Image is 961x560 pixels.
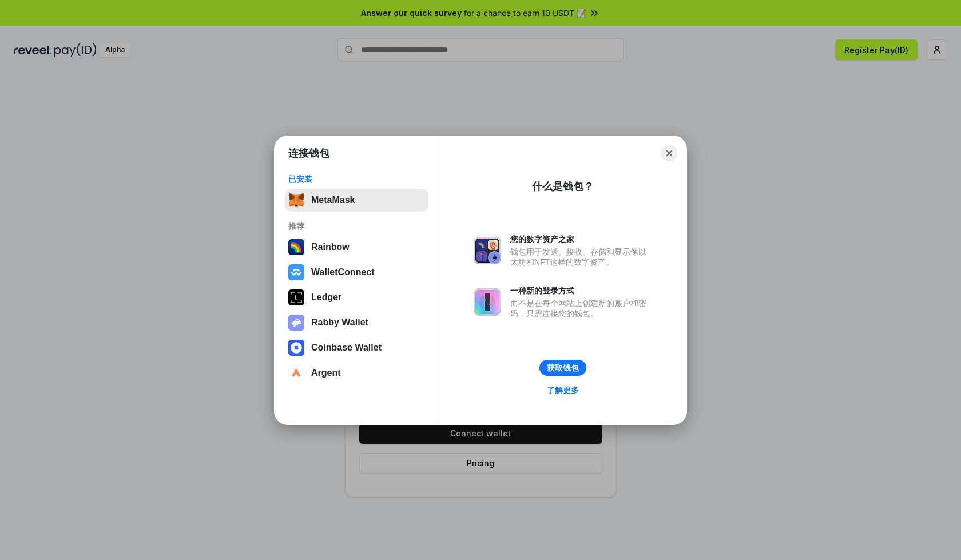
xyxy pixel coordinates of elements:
[288,264,304,280] img: svg+xml,%3Csvg%20width%3D%2228%22%20height%3D%2228%22%20viewBox%3D%220%200%2028%2028%22%20fill%3D...
[311,317,368,328] div: Rabby Wallet
[285,261,428,284] button: WalletConnect
[285,286,428,309] button: Ledger
[311,292,341,303] div: Ledger
[288,146,329,160] h1: 连接钱包
[311,343,382,353] div: Coinbase Wallet
[288,239,304,255] img: svg+xml,%3Csvg%20width%3D%22120%22%20height%3D%22120%22%20viewBox%3D%220%200%20120%20120%22%20fil...
[311,195,355,205] div: MetaMask
[288,289,304,305] img: svg+xml,%3Csvg%20xmlns%3D%22http%3A%2F%2Fwww.w3.org%2F2000%2Fsvg%22%20width%3D%2228%22%20height%3...
[510,247,652,267] div: 钱包用于发送、接收、存储和显示像以太坊和NFT这样的数字资产。
[311,267,375,277] div: WalletConnect
[285,362,428,384] button: Argent
[510,234,652,244] div: 您的数字资产之家
[288,174,425,184] div: 已安装
[547,385,579,395] div: 了解更多
[285,236,428,259] button: Rainbow
[510,298,652,319] div: 而不是在每个网站上创建新的账户和密码，只需连接您的钱包。
[288,221,425,231] div: 推荐
[288,192,304,208] img: svg+xml,%3Csvg%20fill%3D%22none%22%20height%3D%2233%22%20viewBox%3D%220%200%2035%2033%22%20width%...
[540,383,586,398] a: 了解更多
[474,237,501,264] img: svg+xml,%3Csvg%20xmlns%3D%22http%3A%2F%2Fwww.w3.org%2F2000%2Fsvg%22%20fill%3D%22none%22%20viewBox...
[510,285,652,296] div: 一种新的登录方式
[285,336,428,359] button: Coinbase Wallet
[532,180,594,193] div: 什么是钱包？
[474,288,501,316] img: svg+xml,%3Csvg%20xmlns%3D%22http%3A%2F%2Fwww.w3.org%2F2000%2Fsvg%22%20fill%3D%22none%22%20viewBox...
[311,368,341,378] div: Argent
[288,340,304,356] img: svg+xml,%3Csvg%20width%3D%2228%22%20height%3D%2228%22%20viewBox%3D%220%200%2028%2028%22%20fill%3D...
[661,145,677,161] button: Close
[311,242,350,252] div: Rainbow
[288,315,304,331] img: svg+xml,%3Csvg%20xmlns%3D%22http%3A%2F%2Fwww.w3.org%2F2000%2Fsvg%22%20fill%3D%22none%22%20viewBox...
[539,360,586,376] button: 获取钱包
[547,363,579,373] div: 获取钱包
[285,189,428,212] button: MetaMask
[288,365,304,381] img: svg+xml,%3Csvg%20width%3D%2228%22%20height%3D%2228%22%20viewBox%3D%220%200%2028%2028%22%20fill%3D...
[285,311,428,334] button: Rabby Wallet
